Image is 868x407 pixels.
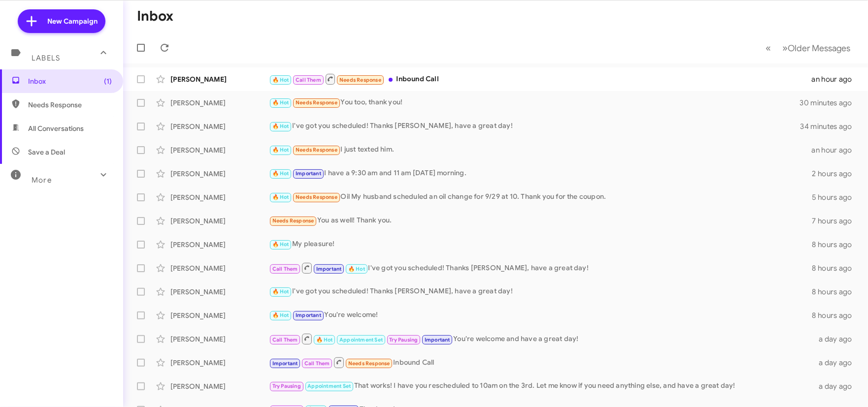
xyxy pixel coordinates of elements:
span: Call Them [272,337,298,343]
span: 🔥 Hot [316,337,333,343]
div: [PERSON_NAME] [170,334,269,344]
span: Needs Response [28,100,112,110]
span: Appointment Set [339,337,383,343]
div: [PERSON_NAME] [170,169,269,179]
span: More [32,176,52,185]
div: 2 hours ago [812,169,860,179]
span: 🔥 Hot [272,312,289,318]
span: 🔥 Hot [348,266,365,272]
div: [PERSON_NAME] [170,192,269,202]
span: All Conversations [28,124,84,133]
span: New Campaign [47,16,98,26]
div: 7 hours ago [812,216,860,226]
div: [PERSON_NAME] [170,240,269,250]
div: [PERSON_NAME] [170,358,269,368]
span: Needs Response [348,360,390,367]
div: 5 hours ago [812,192,860,202]
div: 8 hours ago [812,240,860,250]
span: Inbox [28,76,112,86]
nav: Page navigation example [760,38,856,58]
span: Important [296,312,321,318]
span: Try Pausing [389,337,418,343]
a: New Campaign [18,9,105,33]
div: [PERSON_NAME] [170,311,269,320]
div: a day ago [814,358,860,368]
div: [PERSON_NAME] [170,98,269,108]
div: a day ago [814,334,860,344]
div: 30 minutes ago [801,98,860,108]
div: You're welcome! [269,310,812,321]
span: « [766,42,771,54]
div: Inbound Call [269,356,814,369]
div: I've got you scheduled! Thanks [PERSON_NAME], have a great day! [269,121,801,132]
span: Needs Response [339,77,381,83]
span: Call Them [304,360,330,367]
span: 🔥 Hot [272,123,289,129]
span: 🔥 Hot [272,241,289,248]
div: [PERSON_NAME] [170,74,269,84]
div: [PERSON_NAME] [170,122,269,131]
div: [PERSON_NAME] [170,381,269,391]
span: Needs Response [272,218,314,224]
div: [PERSON_NAME] [170,287,269,297]
button: Next [776,38,856,58]
span: 🔥 Hot [272,194,289,200]
span: Call Them [296,77,321,83]
div: Oil My husband scheduled an oil change for 9/29 at 10. Thank you for the coupon. [269,191,812,203]
span: » [782,42,788,54]
span: Labels [32,54,60,63]
span: 🔥 Hot [272,170,289,177]
div: an hour ago [812,145,860,155]
div: [PERSON_NAME] [170,263,269,273]
div: I just texted him. [269,144,812,156]
span: Save a Deal [28,147,65,157]
span: 🔥 Hot [272,77,289,83]
span: Try Pausing [272,383,301,389]
span: 🔥 Hot [272,99,289,106]
div: You too, thank you! [269,97,801,108]
span: Important [296,170,321,177]
div: 8 hours ago [812,311,860,320]
h1: Inbox [137,8,173,24]
div: a day ago [814,381,860,391]
div: I have a 9:30 am and 11 am [DATE] morning. [269,168,812,179]
span: Needs Response [296,147,337,153]
span: Needs Response [296,194,337,200]
span: (1) [104,76,112,86]
div: My pleasure! [269,239,812,250]
span: 🔥 Hot [272,147,289,153]
div: Inbound Call [269,73,812,85]
span: Important [316,266,342,272]
span: Older Messages [788,43,850,54]
div: [PERSON_NAME] [170,145,269,155]
div: You as well! Thank you. [269,215,812,226]
div: 8 hours ago [812,263,860,273]
div: You're welcome and have a great day! [269,333,814,345]
span: Important [425,337,450,343]
div: I've got you scheduled! Thanks [PERSON_NAME], have a great day! [269,286,812,297]
span: Important [272,360,298,367]
div: an hour ago [812,74,860,84]
span: Call Them [272,266,298,272]
button: Previous [760,38,777,58]
span: Needs Response [296,99,337,106]
div: That works! I have you rescheduled to 10am on the 3rd. Let me know if you need anything else, and... [269,380,814,392]
div: [PERSON_NAME] [170,216,269,226]
span: 🔥 Hot [272,288,289,295]
div: 8 hours ago [812,287,860,297]
div: 34 minutes ago [801,122,860,131]
div: I've got you scheduled! Thanks [PERSON_NAME], have a great day! [269,262,812,274]
span: Appointment Set [307,383,351,389]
